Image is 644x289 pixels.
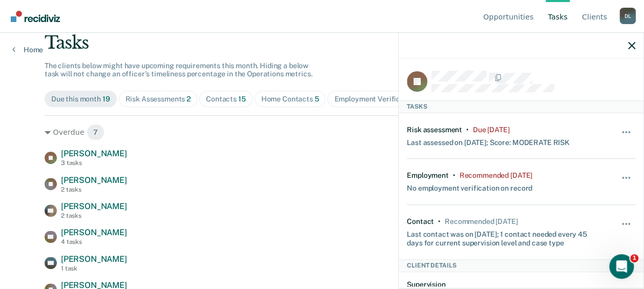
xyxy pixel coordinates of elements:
[630,254,638,262] span: 1
[61,201,127,211] span: [PERSON_NAME]
[407,280,635,289] dt: Supervision
[453,171,455,180] div: •
[61,238,127,245] div: 4 tasks
[438,217,441,226] div: •
[238,95,246,103] span: 15
[407,171,449,180] div: Employment
[407,226,597,247] div: Last contact was on [DATE]; 1 contact needed every 45 days for current supervision level and case...
[186,95,191,103] span: 2
[619,8,636,24] button: Profile dropdown button
[315,95,319,103] span: 5
[12,45,43,54] a: Home
[87,124,105,140] span: 7
[61,186,127,193] div: 2 tasks
[399,259,643,272] div: Client Details
[61,265,127,272] div: 1 task
[61,159,127,167] div: 3 tasks
[466,126,469,134] div: •
[407,180,532,193] div: No employment verification on record
[407,126,462,134] div: Risk assessment
[61,175,127,185] span: [PERSON_NAME]
[126,95,191,104] div: Risk Assessments
[45,124,599,140] div: Overdue
[619,8,636,24] div: D L
[399,100,643,113] div: Tasks
[445,217,517,226] div: Recommended in 8 days
[61,212,127,219] div: 2 tasks
[51,95,110,104] div: Due this month
[407,134,570,147] div: Last assessed on [DATE]; Score: MODERATE RISK
[102,95,110,103] span: 19
[11,11,60,22] img: Recidiviz
[473,126,510,134] div: Due 8 months ago
[459,171,532,180] div: Recommended 5 months ago
[61,149,127,158] span: [PERSON_NAME]
[334,95,423,104] div: Employment Verification
[61,254,127,264] span: [PERSON_NAME]
[45,61,313,78] span: The clients below might have upcoming requirements this month. Hiding a below task will not chang...
[609,254,634,279] iframe: Intercom live chat
[61,228,127,237] span: [PERSON_NAME]
[407,217,434,226] div: Contact
[206,95,246,104] div: Contacts
[45,32,599,53] div: Tasks
[261,95,319,104] div: Home Contacts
